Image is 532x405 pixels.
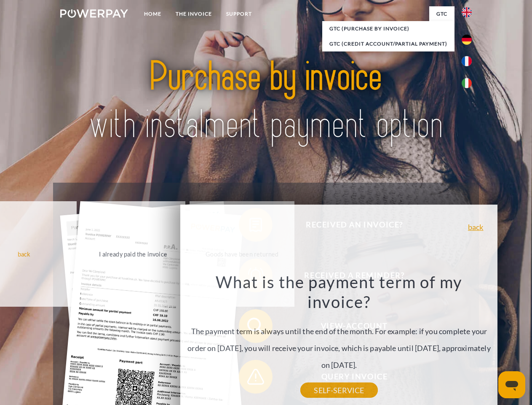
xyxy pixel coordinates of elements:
img: de [462,35,472,45]
a: SELF-SERVICE [300,383,377,398]
a: GTC [429,6,454,22]
img: en [462,7,472,17]
div: The payment term is always until the end of the month. For example: if you complete your order on... [185,272,493,390]
a: Support [219,6,259,22]
a: GTC (Purchase by invoice) [322,21,454,36]
a: Home [137,6,168,22]
a: THE INVOICE [168,6,219,22]
img: it [462,78,472,88]
img: logo-powerpay-white.svg [60,9,128,18]
a: GTC (Credit account/partial payment) [322,36,454,51]
div: I already paid the invoice [86,248,181,259]
iframe: Button to launch messaging window [498,371,525,398]
a: back [468,223,484,231]
img: title-powerpay_en.svg [80,40,452,162]
h3: What is the payment term of my invoice? [185,272,493,312]
img: fr [462,56,472,66]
